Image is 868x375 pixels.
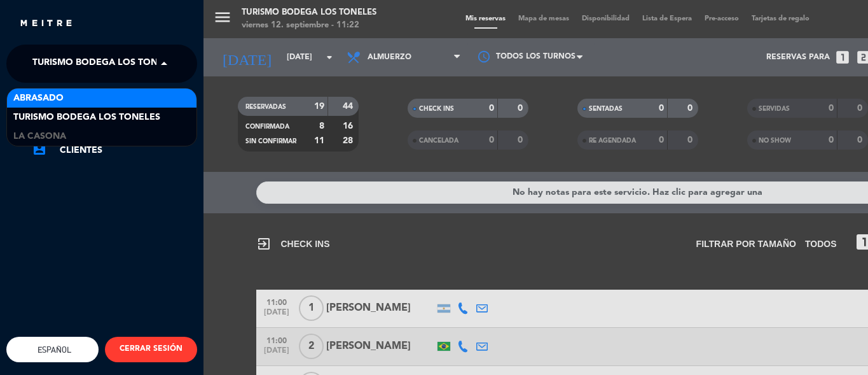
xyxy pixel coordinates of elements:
img: MEITRE [19,19,73,29]
span: Turismo Bodega Los Toneles [32,50,179,77]
span: Turismo Bodega Los Toneles [13,110,160,125]
span: Abrasado [13,91,64,106]
span: Español [34,345,71,355]
a: account_boxClientes [32,143,197,158]
i: account_box [32,141,47,157]
span: La Casona [13,129,66,144]
button: CERRAR SESIÓN [105,337,197,362]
